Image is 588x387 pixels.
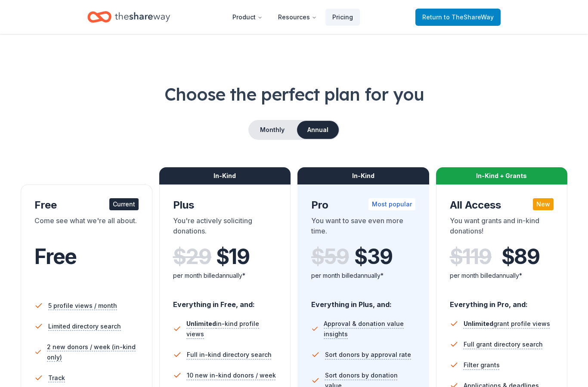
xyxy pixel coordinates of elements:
[297,121,339,139] button: Annual
[226,9,269,26] button: Product
[450,270,554,281] div: per month billed annually*
[48,321,121,332] span: Limited directory search
[21,82,567,106] h1: Choose the perfect plan for you
[48,373,65,383] span: Track
[325,9,360,26] a: Pricing
[173,198,277,212] div: Plus
[297,167,429,184] div: In-Kind
[444,13,494,21] span: to TheShareWay
[311,198,415,212] div: Pro
[533,198,554,210] div: New
[216,245,250,269] span: $ 19
[173,270,277,281] div: per month billed annually*
[34,215,139,240] div: Come see what we're all about.
[109,198,139,210] div: Current
[368,198,415,210] div: Most popular
[464,320,493,327] span: Unlimited
[464,320,550,327] span: grant profile views
[436,167,568,184] div: In-Kind + Grants
[311,270,415,281] div: per month billed annually*
[187,350,272,360] span: Full in-kind directory search
[311,215,415,240] div: You want to save even more time.
[34,198,139,212] div: Free
[48,301,117,311] span: 5 profile views / month
[422,12,494,22] span: Return
[249,121,295,139] button: Monthly
[34,244,77,269] span: Free
[87,7,170,27] a: Home
[324,319,415,339] span: Approval & donation value insights
[159,167,291,184] div: In-Kind
[186,320,216,327] span: Unlimited
[464,360,500,370] span: Filter grants
[450,215,554,240] div: You want grants and in-kind donations!
[450,292,554,310] div: Everything in Pro, and:
[325,350,411,360] span: Sort donors by approval rate
[354,245,392,269] span: $ 39
[450,198,554,212] div: All Access
[173,292,277,310] div: Everything in Free, and:
[186,320,259,338] span: in-kind profile views
[311,292,415,310] div: Everything in Plus, and:
[464,339,543,350] span: Full grant directory search
[47,342,138,362] span: 2 new donors / week (in-kind only)
[187,370,276,381] span: 10 new in-kind donors / week
[173,215,277,240] div: You're actively soliciting donations.
[226,7,360,27] nav: Main
[415,9,501,26] a: Returnto TheShareWay
[501,245,540,269] span: $ 89
[271,9,324,26] button: Resources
